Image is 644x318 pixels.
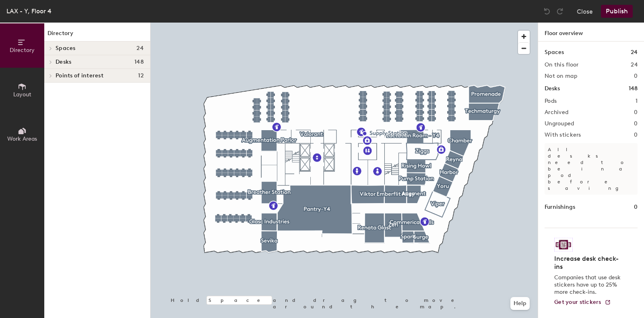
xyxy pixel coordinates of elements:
[554,238,573,251] img: Sticker logo
[631,62,638,68] h2: 24
[545,73,577,79] h2: Not on map
[545,132,581,138] h2: With stickers
[545,143,638,195] p: All desks need to be in a pod before saving
[577,5,593,18] button: Close
[634,109,638,116] h2: 0
[138,73,144,79] span: 12
[554,299,601,306] span: Get your stickers
[634,132,638,138] h2: 0
[136,45,144,52] span: 24
[554,255,623,271] h4: Increase desk check-ins
[545,62,579,68] h2: On this floor
[545,121,574,127] h2: Ungrouped
[56,45,76,52] span: Spaces
[634,203,638,212] h1: 0
[545,48,564,57] h1: Spaces
[545,98,557,104] h2: Pods
[7,135,37,142] span: Work Areas
[13,91,31,98] span: Layout
[56,59,71,65] span: Desks
[601,5,633,18] button: Publish
[631,48,638,57] h1: 24
[56,73,103,79] span: Points of interest
[554,299,611,306] a: Get your stickers
[6,6,52,16] div: LAX - Y, Floor 4
[629,84,638,93] h1: 148
[545,84,560,93] h1: Desks
[545,203,575,212] h1: Furnishings
[554,274,623,296] p: Companies that use desk stickers have up to 25% more check-ins.
[634,73,638,79] h2: 0
[634,121,638,127] h2: 0
[543,7,551,15] img: Undo
[538,23,644,42] h1: Floor overview
[44,29,150,42] h1: Directory
[545,109,568,116] h2: Archived
[134,59,144,65] span: 148
[636,98,638,104] h2: 1
[556,7,564,15] img: Redo
[510,297,530,310] button: Help
[10,47,35,54] span: Directory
